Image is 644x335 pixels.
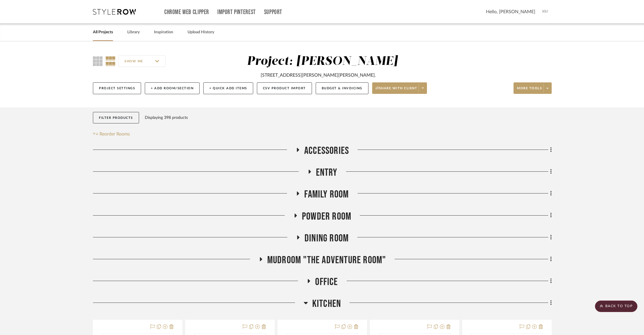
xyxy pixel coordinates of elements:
scroll-to-top-button: BACK TO TOP [595,301,637,312]
button: Reorder Rooms [93,131,130,138]
button: + Add Room/Section [145,82,200,94]
button: + Quick Add Items [203,82,253,94]
a: Import Pinterest [217,10,256,15]
span: Share with client [376,86,417,95]
span: Hello, [PERSON_NAME] [486,8,535,15]
div: [STREET_ADDRESS][PERSON_NAME][PERSON_NAME]. [261,72,376,79]
a: All Projects [93,28,113,36]
span: Kitchen [312,298,341,310]
span: Family Room [304,188,349,201]
span: Dining Room [305,232,349,245]
img: avatar [540,6,552,18]
a: Inspiration [154,28,173,36]
span: Reorder Rooms [99,131,130,138]
button: Budget & Invoicing [316,82,368,94]
a: Support [264,10,282,15]
button: Share with client [372,82,427,94]
div: Project: [PERSON_NAME] [247,55,398,67]
div: Displaying 398 products [145,112,188,123]
button: CSV Product Import [257,82,312,94]
button: Project Settings [93,82,141,94]
a: Upload History [188,28,214,36]
button: More tools [514,82,552,94]
span: Powder Room [302,210,351,223]
span: Accessories [304,145,349,157]
a: Library [127,28,140,36]
button: Filter Products [93,112,139,124]
a: Chrome Web Clipper [164,10,209,15]
span: Mudroom "The Adventure Room" [267,254,386,266]
span: Entry [316,166,337,179]
span: More tools [517,86,542,95]
span: Office [315,276,338,288]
